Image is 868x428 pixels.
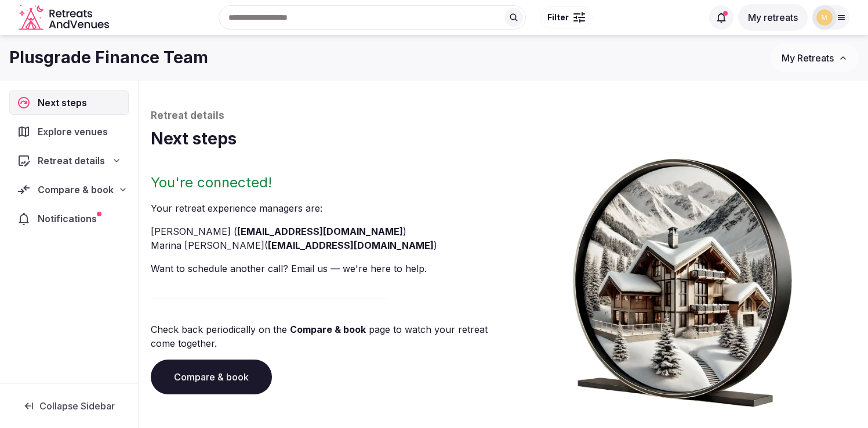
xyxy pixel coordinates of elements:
[151,262,499,275] p: Want to schedule another call? Email us — we're here to help.
[782,52,834,64] span: My Retreats
[9,90,129,115] a: Next steps
[9,46,208,69] h1: Plusgrade Finance Team
[38,183,114,197] span: Compare & book
[738,12,808,23] a: My retreats
[237,226,403,237] a: [EMAIL_ADDRESS][DOMAIN_NAME]
[547,12,569,23] span: Filter
[151,109,856,123] p: Retreat details
[555,150,811,407] img: Winter chalet retreat in picture frame
[151,201,499,215] p: Your retreat experience manager s are :
[771,43,859,72] button: My Retreats
[9,119,129,144] a: Explore venues
[38,96,92,110] span: Next steps
[19,5,111,31] svg: Retreats and Venues company logo
[816,9,833,26] img: mana.vakili
[151,173,499,192] h2: You're connected!
[38,125,112,139] span: Explore venues
[738,4,808,31] button: My retreats
[540,6,593,28] button: Filter
[151,360,272,394] a: Compare & book
[151,238,499,252] li: Marina [PERSON_NAME] ( )
[151,224,499,238] li: [PERSON_NAME] ( )
[38,212,101,226] span: Notifications
[290,324,366,335] a: Compare & book
[9,206,129,231] a: Notifications
[39,400,115,412] span: Collapse Sidebar
[268,240,434,251] a: [EMAIL_ADDRESS][DOMAIN_NAME]
[9,393,129,419] button: Collapse Sidebar
[19,5,111,31] a: Visit the homepage
[151,322,499,350] p: Check back periodically on the page to watch your retreat come together.
[151,128,856,150] h1: Next steps
[38,154,105,168] span: Retreat details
